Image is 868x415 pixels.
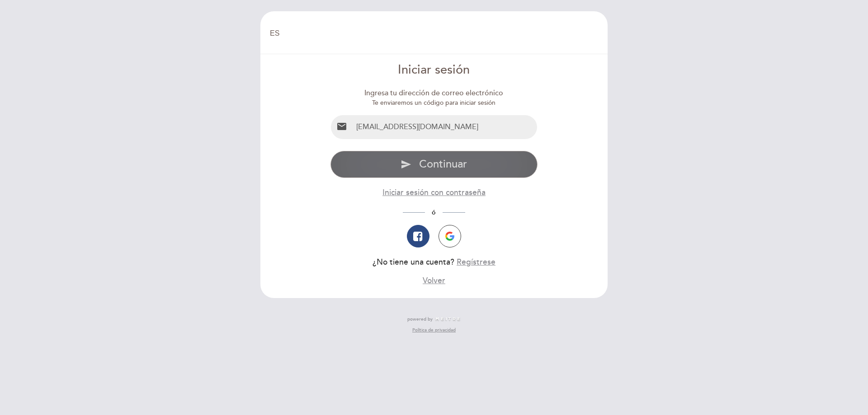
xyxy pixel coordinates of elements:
a: Política de privacidad [412,327,456,333]
img: MEITRE [435,317,461,322]
input: Email [353,115,538,139]
div: Te enviaremos un código para iniciar sesión [330,98,538,107]
span: ó [425,209,443,216]
i: email [336,121,347,132]
button: Volver [423,275,445,286]
div: Ingresa tu dirección de correo electrónico [330,88,538,98]
div: Iniciar sesión [330,61,538,79]
span: Continuar [419,158,467,171]
button: Iniciar sesión con contraseña [382,187,486,198]
span: ¿No tiene una cuenta? [373,257,454,267]
button: send Continuar [330,151,538,178]
button: Regístrese [457,256,495,268]
i: send [401,159,411,170]
span: powered by [407,316,433,322]
img: icon-google.png [445,232,454,241]
a: powered by [407,316,461,322]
